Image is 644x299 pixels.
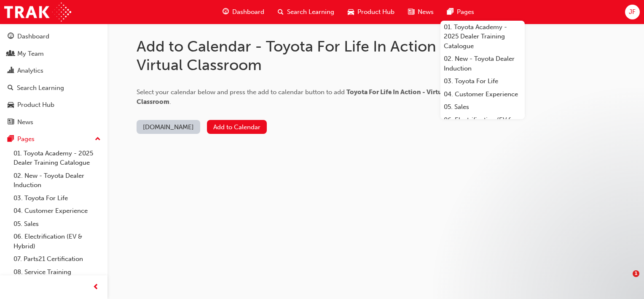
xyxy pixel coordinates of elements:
img: Trak [4,3,71,22]
div: Search Learning [17,83,64,93]
span: JF [629,7,636,17]
a: guage-iconDashboard [216,3,271,21]
a: 03. Toyota For Life [440,75,525,88]
a: 01. Toyota Academy - 2025 Dealer Training Catalogue [440,21,525,53]
a: 05. Sales [10,217,104,231]
span: people-icon [8,50,14,58]
span: prev-icon [93,282,99,293]
div: News [17,117,33,127]
a: 06. Electrification (EV & Hybrid) [440,114,525,136]
span: pages-icon [8,136,14,143]
a: Analytics [3,63,104,79]
a: car-iconProduct Hub [341,3,401,21]
div: Dashboard [17,32,49,41]
a: 03. Toyota For Life [10,192,104,205]
span: car-icon [348,7,354,17]
a: 05. Sales [440,101,525,114]
a: news-iconNews [401,3,440,21]
a: Dashboard [3,29,104,44]
span: news-icon [408,7,414,17]
button: [DOMAIN_NAME] [137,120,200,134]
div: Product Hub [17,100,54,110]
span: car-icon [8,101,14,109]
span: search-icon [8,84,13,92]
a: 04. Customer Experience [10,204,104,217]
span: Toyota For Life In Action - Virtual Classroom [137,88,447,106]
a: pages-iconPages [440,3,481,21]
h1: Add to Calendar - Toyota For Life In Action - Virtual Classroom [137,37,474,74]
a: 04. Customer Experience [440,88,525,101]
a: 07. Parts21 Certification [10,253,104,266]
span: Search Learning [287,7,334,17]
button: DashboardMy TeamAnalyticsSearch LearningProduct HubNews [3,27,104,131]
button: Pages [3,131,104,147]
span: News [418,7,434,17]
span: pages-icon [447,7,453,17]
div: My Team [17,49,44,59]
span: search-icon [278,7,284,17]
button: JF [625,5,640,19]
a: Product Hub [3,97,104,113]
a: 01. Toyota Academy - 2025 Dealer Training Catalogue [10,147,104,169]
a: News [3,114,104,130]
iframe: Intercom live chat [615,270,636,291]
span: news-icon [8,119,14,126]
span: up-icon [95,134,101,145]
a: Search Learning [3,80,104,96]
span: Pages [457,7,474,17]
a: 02. New - Toyota Dealer Induction [10,169,104,192]
a: search-iconSearch Learning [271,3,341,21]
a: 06. Electrification (EV & Hybrid) [10,230,104,253]
span: 1 [633,270,639,277]
span: guage-icon [8,33,14,41]
a: 08. Service Training [10,266,104,279]
a: 02. New - Toyota Dealer Induction [440,52,525,75]
div: Pages [17,134,35,144]
span: Select your calendar below and press the add to calendar button to add . [137,88,447,106]
span: Dashboard [232,7,264,17]
span: guage-icon [223,7,229,17]
span: Product Hub [357,7,394,17]
div: Analytics [17,66,43,76]
button: Add to Calendar [207,120,267,134]
span: chart-icon [8,67,14,75]
a: My Team [3,46,104,62]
